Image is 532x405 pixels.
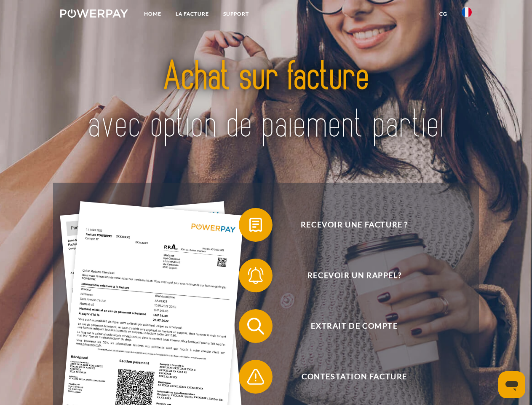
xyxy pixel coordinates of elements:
button: Contestation Facture [239,360,458,394]
img: qb_bill.svg [245,214,266,235]
a: CG [432,6,454,22]
img: fr [462,7,472,17]
span: Contestation Facture [251,360,457,394]
button: Extrait de compte [239,309,458,343]
iframe: Bouton de lancement de la fenêtre de messagerie [498,371,525,398]
a: Home [137,6,168,22]
span: Extrait de compte [251,309,457,343]
img: qb_bell.svg [245,265,266,286]
span: Recevoir une facture ? [251,208,457,242]
button: Recevoir une facture ? [239,208,458,242]
a: LA FACTURE [168,6,216,22]
img: title-powerpay_fr.svg [80,40,452,162]
img: qb_warning.svg [245,366,266,387]
a: Support [216,6,256,22]
img: logo-powerpay-white.svg [60,9,128,18]
button: Recevoir un rappel? [239,259,458,292]
span: Recevoir un rappel? [251,259,457,292]
img: qb_search.svg [245,316,266,337]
